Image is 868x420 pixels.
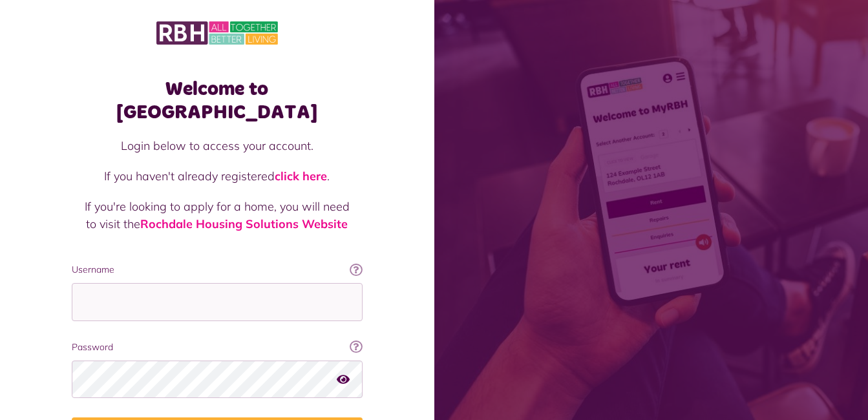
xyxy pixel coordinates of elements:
[85,198,350,233] p: If you're looking to apply for a home, you will need to visit the
[72,341,363,354] label: Password
[275,169,327,184] a: click here
[72,78,363,124] h1: Welcome to [GEOGRAPHIC_DATA]
[85,137,350,154] p: Login below to access your account.
[72,263,363,277] label: Username
[85,167,350,185] p: If you haven't already registered .
[140,216,348,231] a: Rochdale Housing Solutions Website
[156,19,278,47] img: MyRBH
